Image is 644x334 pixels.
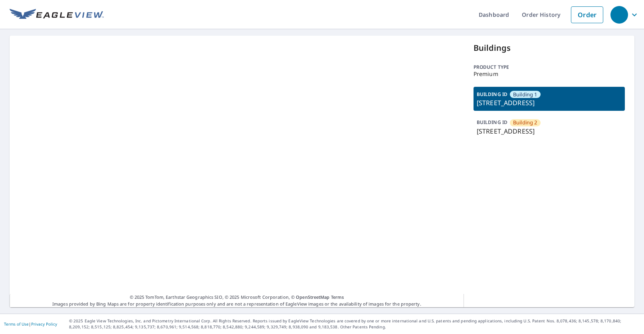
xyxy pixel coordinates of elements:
span: © 2025 TomTom, Earthstar Geographics SIO, © 2025 Microsoft Corporation, © [130,294,344,301]
p: [STREET_ADDRESS] [477,98,622,108]
img: EV Logo [10,9,104,21]
p: © 2025 Eagle View Technologies, Inc. and Pictometry International Corp. All Rights Reserved. Repo... [69,318,640,330]
p: BUILDING ID [477,119,507,126]
span: Building 2 [513,119,537,126]
a: Privacy Policy [31,321,57,327]
p: Buildings [474,42,625,54]
p: BUILDING ID [477,91,507,98]
span: Building 1 [513,91,537,98]
a: Terms [331,294,344,300]
p: Premium [474,71,625,77]
p: Product type [474,64,625,71]
p: | [4,322,57,326]
a: Terms of Use [4,321,29,327]
p: Images provided by Bing Maps are for property identification purposes only and are not a represen... [10,294,464,307]
a: Order [571,6,603,23]
p: [STREET_ADDRESS] [477,126,622,136]
a: OpenStreetMap [296,294,329,300]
